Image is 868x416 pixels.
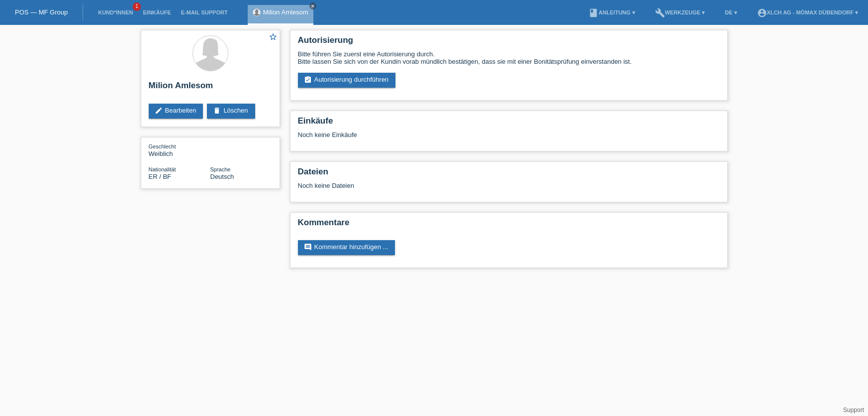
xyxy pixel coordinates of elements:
a: Support [843,407,864,414]
a: E-Mail Support [176,9,233,15]
a: editBearbeiten [149,104,203,119]
i: close [310,3,315,8]
a: assignment_turned_inAutorisierung durchführen [298,73,396,88]
a: DE ▾ [720,9,742,15]
h2: Einkäufe [298,116,720,131]
i: book [588,8,598,18]
a: commentKommentar hinzufügen ... [298,240,395,255]
a: bookAnleitung ▾ [583,9,640,15]
h2: Dateien [298,167,720,182]
i: account_circle [757,8,767,18]
div: Noch keine Einkäufe [298,131,720,146]
span: Eritrea / BF / 05.05.2010 [149,173,172,180]
a: buildWerkzeuge ▾ [650,9,710,15]
i: edit [155,107,163,115]
i: delete [213,107,221,115]
h2: Autorisierung [298,35,720,50]
a: close [309,2,316,9]
div: Weiblich [149,142,210,157]
span: Nationalität [149,166,176,172]
a: star_border [269,32,278,43]
span: 1 [133,2,141,11]
i: assignment_turned_in [304,76,312,84]
i: comment [304,243,312,251]
span: Geschlecht [149,143,176,149]
a: Einkäufe [138,9,176,15]
a: deleteLöschen [207,104,255,119]
i: build [655,8,665,18]
a: account_circleXLCH AG - Mömax Dübendorf ▾ [752,9,863,15]
a: Milion Amlesom [263,8,308,16]
a: POS — MF Group [15,8,68,16]
div: Noch keine Dateien [298,182,602,189]
span: Sprache [210,166,231,172]
i: star_border [269,32,278,41]
h2: Milion Amlesom [149,81,272,96]
div: Bitte führen Sie zuerst eine Autorisierung durch. Bitte lassen Sie sich von der Kundin vorab münd... [298,50,720,65]
h2: Kommentare [298,218,720,233]
span: Deutsch [210,173,234,180]
a: Kund*innen [93,9,138,15]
